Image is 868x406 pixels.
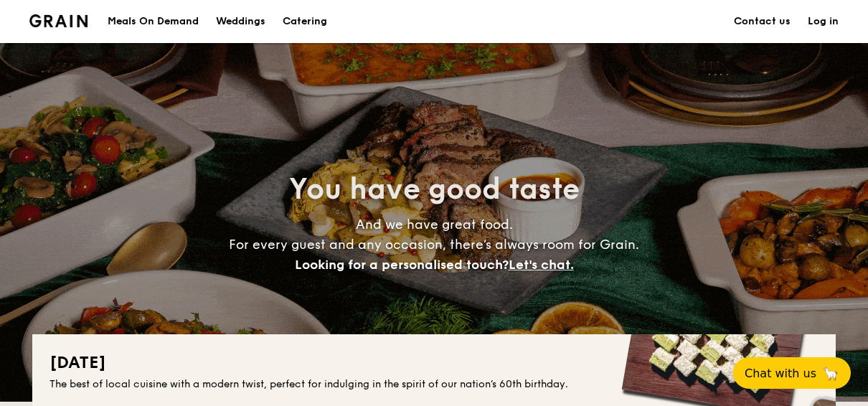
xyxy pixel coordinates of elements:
div: The best of local cuisine with a modern twist, perfect for indulging in the spirit of our nation’... [49,377,819,392]
span: Let's chat. [509,257,574,273]
h2: [DATE] [49,351,819,374]
a: Logotype [29,14,88,27]
span: Chat with us [745,367,816,380]
span: 🦙 [822,365,839,382]
button: Chat with us🦙 [733,357,851,389]
img: Grain [29,14,88,27]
